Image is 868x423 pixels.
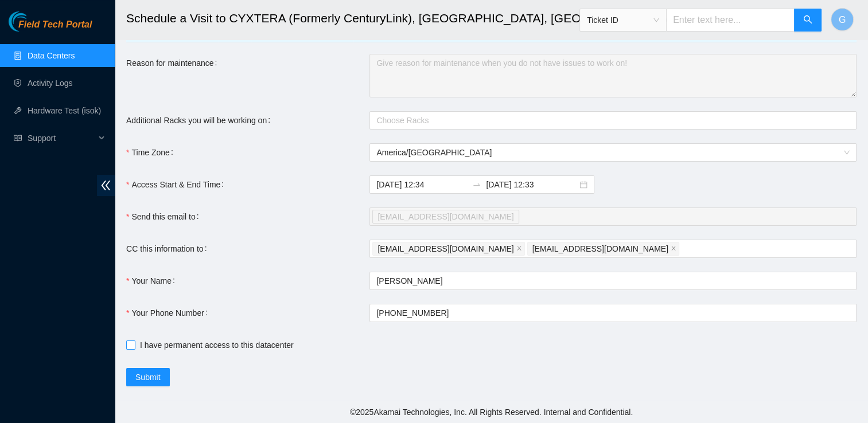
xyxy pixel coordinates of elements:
[135,371,161,383] span: Submit
[377,242,513,255] span: [EMAIL_ADDRESS][DOMAIN_NAME]
[126,304,212,322] label: Your Phone Number
[18,19,92,30] span: Field Tech Portal
[803,15,812,26] span: search
[126,175,228,194] label: Access Start & End Time
[135,339,298,351] span: I have permanent access to this datacenter
[521,210,524,224] input: Send this email to
[369,304,857,322] input: Your Phone Number
[671,245,676,252] span: close
[666,9,795,32] input: Enter text here...
[372,210,519,224] span: jlopez@akamai.com
[14,134,22,142] span: read
[376,144,850,161] span: America/Chicago
[376,178,468,191] input: Access Start & End Time
[126,54,221,72] label: Reason for maintenance
[369,54,857,97] textarea: Reason for maintenance
[831,8,854,31] button: G
[9,11,58,32] img: Akamai Technologies
[97,175,115,196] span: double-left
[486,178,577,191] input: End date
[682,242,684,256] input: CC this information to
[472,180,481,189] span: to
[527,242,679,256] span: nie-ord@akamai.com
[28,106,101,115] a: Hardware Test (isok)
[28,127,95,150] span: Support
[126,111,275,130] label: Additional Racks you will be working on
[587,11,659,29] span: Ticket ID
[9,21,92,36] a: Akamai TechnologiesField Tech Portal
[472,180,481,189] span: swap-right
[126,272,180,290] label: Your Name
[28,79,73,88] a: Activity Logs
[369,272,857,290] input: Your Name
[839,13,846,27] span: G
[794,9,822,32] button: search
[372,242,524,256] span: garrettwfitzgerald12@gmail.com
[28,51,75,60] a: Data Centers
[126,143,178,162] label: Time Zone
[532,242,668,255] span: [EMAIL_ADDRESS][DOMAIN_NAME]
[377,210,513,223] span: [EMAIL_ADDRESS][DOMAIN_NAME]
[126,368,170,386] button: Submit
[126,240,212,258] label: CC this information to
[516,245,522,252] span: close
[126,207,204,226] label: Send this email to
